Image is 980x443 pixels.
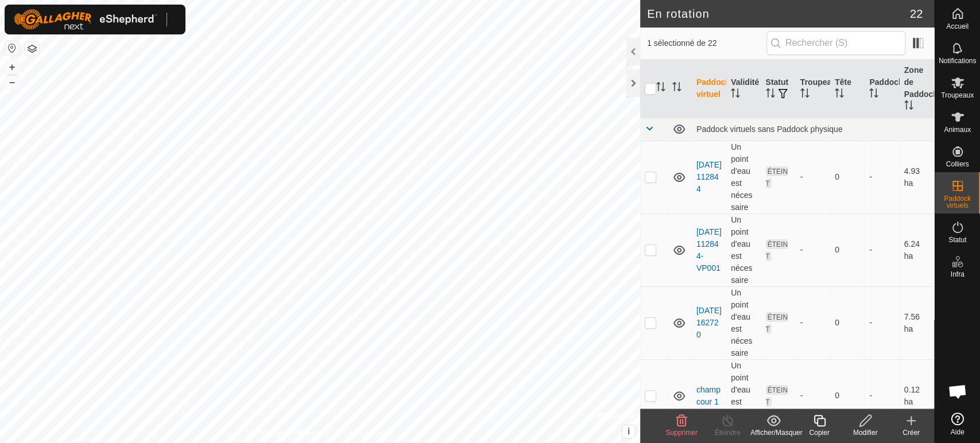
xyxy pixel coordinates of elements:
[800,244,826,256] div: -
[25,42,39,56] button: Couches de carte
[726,213,761,286] td: Un point d'eau est nécessaire
[830,60,865,118] th: Tête
[696,306,722,339] a: [DATE] 162720
[865,213,899,286] td: -
[796,428,842,438] div: Copier
[835,90,844,99] p-sorticon: Activer pour trier
[647,37,766,49] span: 1 sélectionné de 22
[910,5,923,22] span: 22
[766,31,905,55] input: Rechercher (S)
[704,428,750,438] div: Éteindre
[869,90,878,99] p-sorticon: Activer pour trier
[865,60,899,118] th: Paddock
[830,141,865,213] td: 0
[935,408,980,440] a: Aide
[946,23,969,30] span: Accueil
[800,171,826,183] div: -
[842,428,888,438] div: Modifier
[692,60,726,118] th: Paddock virtuel
[865,286,899,359] td: -
[888,428,934,438] div: Créer
[766,90,775,99] p-sorticon: Activer pour trier
[900,286,934,359] td: 7.56 ha
[750,428,796,438] div: Afficher/Masquer
[622,425,635,438] button: i
[726,141,761,213] td: Un point d'eau est nécessaire
[14,9,157,30] img: Logo Gallagher
[696,160,722,193] a: [DATE] 112844
[696,125,929,134] div: Paddock virtuels sans Paddock physique
[5,41,19,55] button: Réinitialiser la carte
[696,227,722,273] a: [DATE] 112844-VP001
[761,60,796,118] th: Statut
[766,312,788,334] span: ÉTEINT
[900,359,934,432] td: 0.12 ha
[830,359,865,432] td: 0
[766,385,788,407] span: ÉTEINT
[950,271,964,278] span: Infra
[672,84,681,93] p-sorticon: Activer pour trier
[948,236,966,243] span: Statut
[343,428,391,438] a: Contactez-nous
[796,60,830,118] th: Troupeau
[946,161,969,168] span: Colliers
[938,195,977,209] span: Paddock virtuels
[647,7,910,21] h2: En rotation
[726,60,761,118] th: Validité
[830,213,865,286] td: 0
[900,60,934,118] th: Zone de Paddock
[865,359,899,432] td: -
[5,75,19,89] button: –
[940,374,975,409] div: Open chat
[249,428,329,438] a: Politique de confidentialité
[944,126,971,133] span: Animaux
[696,385,721,406] a: champ cour 1
[800,390,826,402] div: -
[904,102,913,111] p-sorticon: Activer pour trier
[800,317,826,329] div: -
[726,286,761,359] td: Un point d'eau est nécessaire
[830,286,865,359] td: 0
[939,57,976,64] span: Notifications
[5,60,19,74] button: +
[900,213,934,286] td: 6.24 ha
[726,359,761,432] td: Un point d'eau est nécessaire
[665,429,697,437] span: Supprimer
[656,84,665,93] p-sorticon: Activer pour trier
[865,141,899,213] td: -
[731,90,740,99] p-sorticon: Activer pour trier
[627,426,630,436] span: i
[766,166,788,188] span: ÉTEINT
[766,239,788,261] span: ÉTEINT
[900,141,934,213] td: 4.93 ha
[950,429,964,436] span: Aide
[941,92,974,99] span: Troupeaux
[800,90,809,99] p-sorticon: Activer pour trier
